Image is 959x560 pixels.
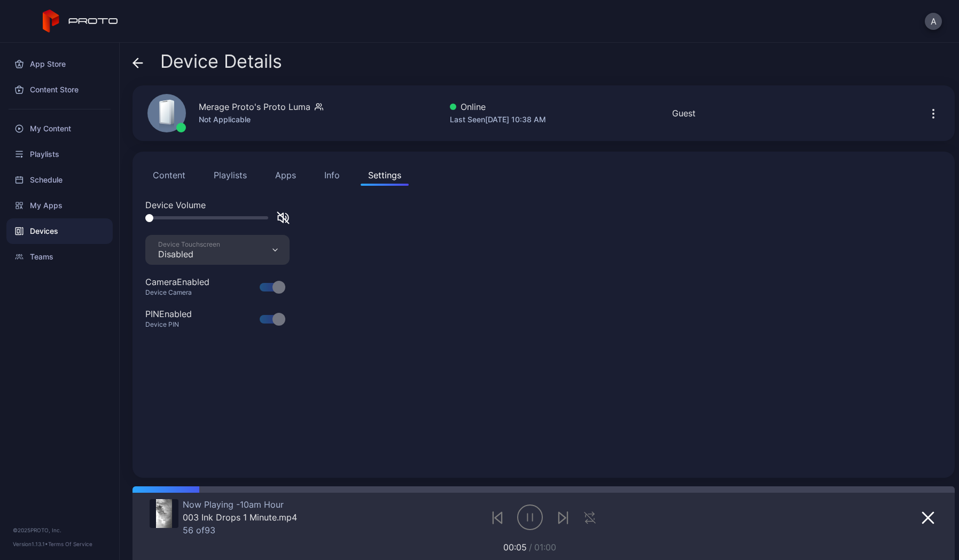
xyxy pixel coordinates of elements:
button: Info [317,164,347,186]
button: Settings [361,164,409,186]
a: Content Store [6,77,113,102]
div: Last Seen [DATE] 10:38 AM [450,113,546,126]
button: A [925,13,942,30]
div: Disabled [158,249,220,259]
span: 10am Hour [236,499,284,510]
div: PIN Enabled [145,307,192,320]
span: / [529,542,532,553]
a: Devices [6,218,113,244]
a: Schedule [6,167,113,193]
div: 56 of 93 [183,525,297,535]
div: Guest [672,107,696,120]
button: Content [145,164,193,186]
div: Device Camera [145,288,222,297]
div: Online [450,100,546,113]
div: Not Applicable [199,113,323,126]
span: 01:00 [534,542,556,553]
a: App Store [6,51,113,77]
a: Teams [6,244,113,270]
div: Device Touchscreen [158,240,220,249]
button: Apps [268,164,303,186]
div: Device PIN [145,320,205,329]
span: Version 1.13.1 • [13,541,48,547]
div: Settings [368,169,401,182]
a: My Content [6,116,113,141]
div: Device Volume [145,199,942,211]
a: Playlists [6,141,113,167]
div: Merage Proto's Proto Luma [199,100,310,113]
button: Device TouchscreenDisabled [145,235,290,265]
div: © 2025 PROTO, Inc. [13,526,106,534]
div: Now Playing [183,499,297,510]
div: 003 Ink Drops 1 Minute.mp4 [183,512,297,523]
a: My Apps [6,193,113,218]
a: Terms Of Service [48,541,92,547]
span: 00:05 [503,542,527,553]
div: Info [324,169,340,182]
div: Camera Enabled [145,275,209,288]
button: Playlists [206,164,254,186]
span: Device Details [160,51,282,72]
